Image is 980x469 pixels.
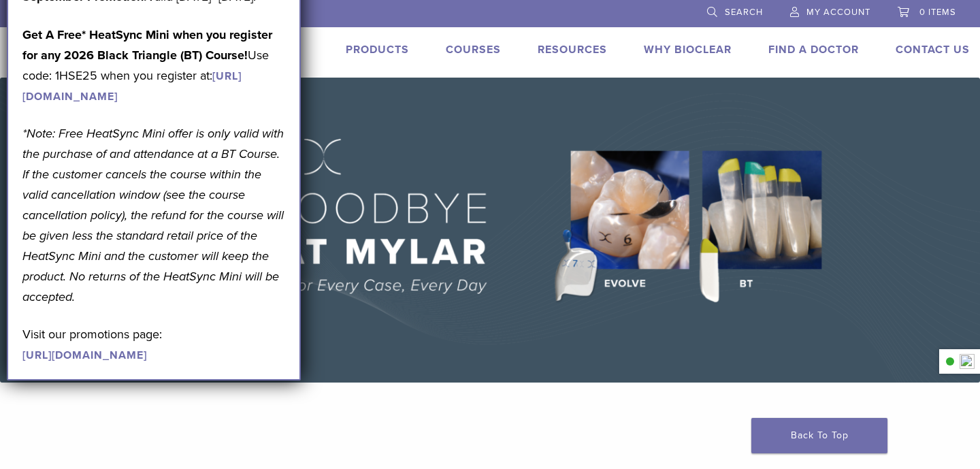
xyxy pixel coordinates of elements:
[22,27,272,62] strong: Get A Free* HeatSync Mini when you register for any 2026 Black Triangle (BT) Course!
[346,43,409,56] a: Products
[22,324,285,365] p: Visit our promotions page:
[919,7,956,18] span: 0 items
[22,349,147,362] a: [URL][DOMAIN_NAME]
[446,43,501,56] a: Courses
[768,43,859,56] a: Find A Doctor
[22,126,284,304] em: *Note: Free HeatSync Mini offer is only valid with the purchase of and attendance at a BT Course....
[806,7,870,18] span: My Account
[896,43,970,56] a: Contact Us
[725,7,763,18] span: Search
[22,24,285,106] p: Use code: 1HSE25 when you register at:
[538,43,607,56] a: Resources
[644,43,732,56] a: Why Bioclear
[751,418,887,453] a: Back To Top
